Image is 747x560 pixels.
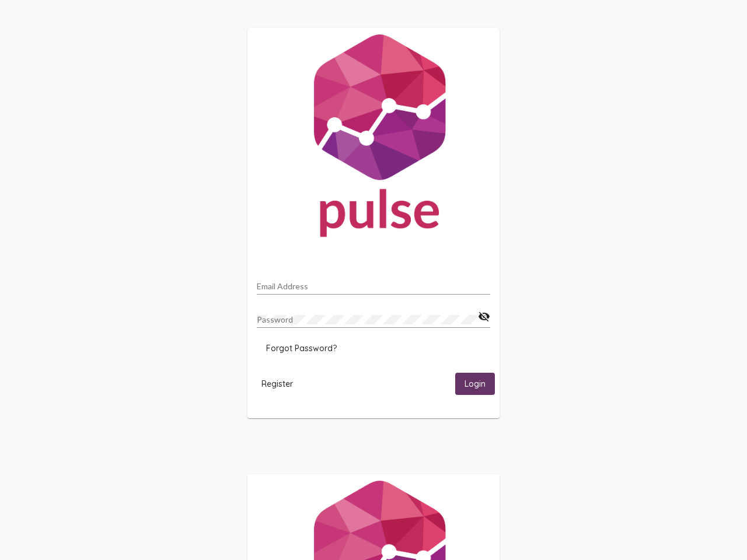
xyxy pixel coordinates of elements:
mat-icon: visibility_off [478,310,490,324]
button: Login [455,373,495,394]
span: Login [465,379,486,390]
span: Forgot Password? [266,343,337,353]
span: Register [261,379,293,389]
button: Forgot Password? [257,338,346,359]
button: Register [252,373,302,394]
img: Pulse For Good Logo [247,28,500,249]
